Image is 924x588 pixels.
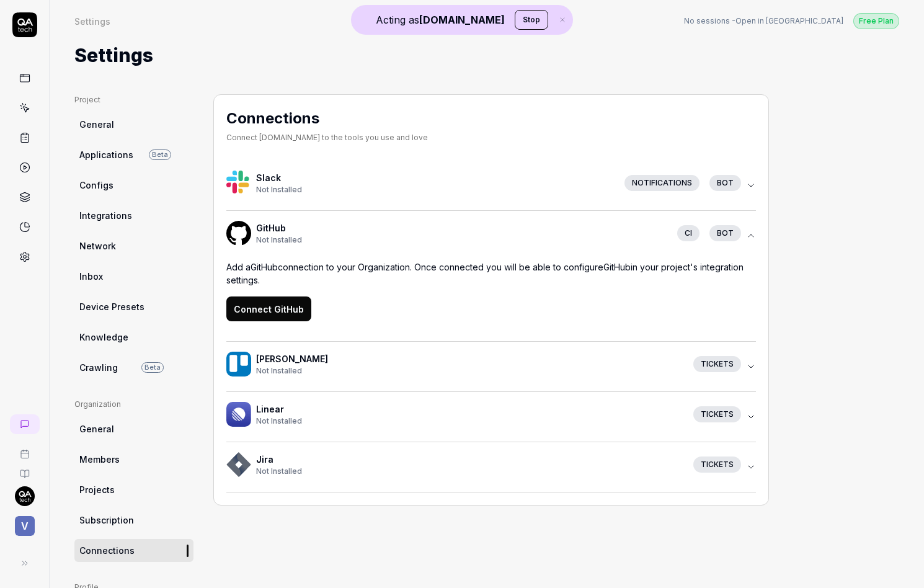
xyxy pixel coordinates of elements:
div: Settings [74,15,110,27]
div: bot [709,175,741,191]
img: Hackoffice [226,452,251,477]
a: ApplicationsBeta [74,143,193,166]
span: V [15,516,35,536]
span: Integrations [79,209,132,222]
div: bot [709,225,741,241]
h4: Slack [256,171,615,184]
a: General [74,113,193,136]
span: General [79,422,114,435]
a: Documentation [5,459,44,479]
h4: GitHub [256,221,667,234]
div: Tickets [693,457,741,473]
span: Knowledge [79,331,128,344]
div: Connect [DOMAIN_NAME] to the tools you use and love [226,132,428,143]
h4: [PERSON_NAME] [256,352,683,365]
button: HackofficeSlackNot InstalledNotificationsbot [226,161,756,210]
span: Configs [79,179,113,192]
div: Tickets [693,356,741,372]
img: Hackoffice [226,402,251,427]
span: Not Installed [256,235,302,244]
a: CrawlingBeta [74,356,193,379]
button: HackofficeLinearNot InstalledTickets [226,392,756,442]
a: Connections [74,539,193,562]
img: Hackoffice [226,171,251,195]
span: Beta [141,362,164,373]
button: V [5,506,44,538]
span: Connections [79,544,135,557]
span: No sessions - [684,16,735,25]
a: Projects [74,478,193,501]
h1: Settings [74,42,153,69]
div: Organization [74,399,193,410]
div: HackofficeGitHubNot InstalledCIbot [226,261,756,341]
a: Subscription [74,509,193,532]
div: Notifications [624,175,700,191]
a: Integrations [74,204,193,227]
a: Inbox [74,265,193,288]
span: Network [79,239,116,252]
img: Hackoffice [226,352,251,376]
button: HackofficeGitHubNot InstalledCIbot [226,211,756,261]
span: Beta [149,149,171,160]
span: Members [79,453,120,466]
span: Not Installed [256,466,302,476]
a: New conversation [10,414,40,434]
span: Not Installed [256,366,302,375]
div: Tickets [693,406,741,422]
img: Hackoffice [226,221,251,246]
a: Device Presets [74,295,193,318]
img: 7ccf6c19-61ad-4a6c-8811-018b02a1b829.jpg [15,486,35,506]
a: Book a call with us [5,439,44,459]
h4: Jira [256,453,683,466]
button: Stop [515,10,548,30]
span: Applications [79,148,133,161]
span: Crawling [79,361,118,374]
span: General [79,118,114,131]
button: Hackoffice[PERSON_NAME]Not InstalledTickets [226,342,756,391]
a: Configs [74,174,193,197]
button: Connect GitHub [226,296,311,321]
button: HackofficeJiraNot InstalledTickets [226,442,756,492]
div: Project [74,94,193,105]
span: Projects [79,483,115,496]
a: No sessions -Open in [GEOGRAPHIC_DATA] [684,16,843,27]
a: Members [74,448,193,471]
button: Free Plan [853,12,899,29]
span: Device Presets [79,300,144,313]
h4: Linear [256,403,683,416]
span: Not Installed [256,185,302,194]
span: Subscription [79,514,134,527]
a: General [74,417,193,440]
span: Not Installed [256,416,302,425]
a: Knowledge [74,326,193,349]
span: Inbox [79,270,103,283]
div: CI [677,225,700,241]
a: Network [74,234,193,257]
h2: Connections [226,107,428,130]
p: Add a GitHub connection to your Organization. Once connected you will be able to configure GitHub... [226,261,756,287]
